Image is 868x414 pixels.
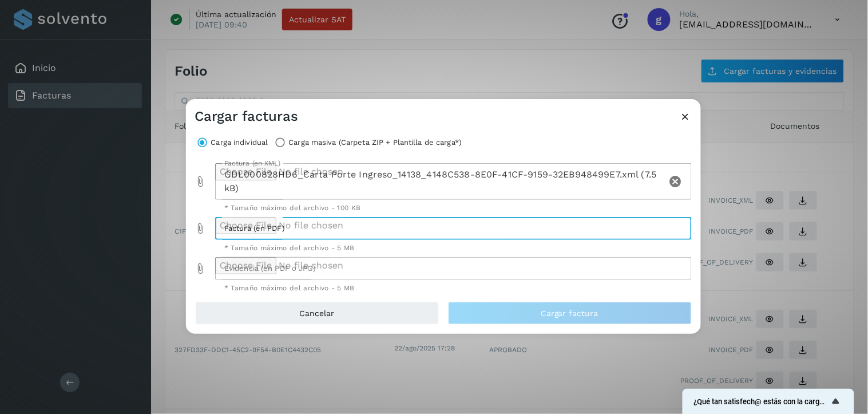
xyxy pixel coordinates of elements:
[669,175,683,188] i: Clear Factura (en XML)
[195,302,439,325] button: Cancelar
[694,395,843,408] button: Mostrar encuesta - ¿Qué tan satisfech@ estás con la carga de tus facturas?
[195,108,299,125] h3: Cargar facturas
[224,245,683,251] div: * Tamaño máximo del archivo - 5 MB
[541,309,599,317] span: Cargar factura
[211,135,268,151] label: Carga individual
[215,163,667,200] div: GDL000828HD6_Carta Porte Ingreso_14138_4148C538-8E0F-41CF-9159-32EB948499E7.xml (7.5 kB)
[694,397,829,406] span: ¿Qué tan satisfech@ estás con la carga de tus facturas?
[195,263,207,274] i: Evidencia (en PDF o JPG) prepended action
[288,135,462,151] label: Carga masiva (Carpeta ZIP + Plantilla de carga*)
[448,302,692,325] button: Cargar factura
[195,176,207,187] i: Factura (en XML) prepended action
[299,309,334,317] span: Cancelar
[195,223,207,234] i: Factura (en PDF) prepended action
[224,285,683,291] div: * Tamaño máximo del archivo - 5 MB
[224,204,683,211] div: * Tamaño máximo del archivo - 100 KB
